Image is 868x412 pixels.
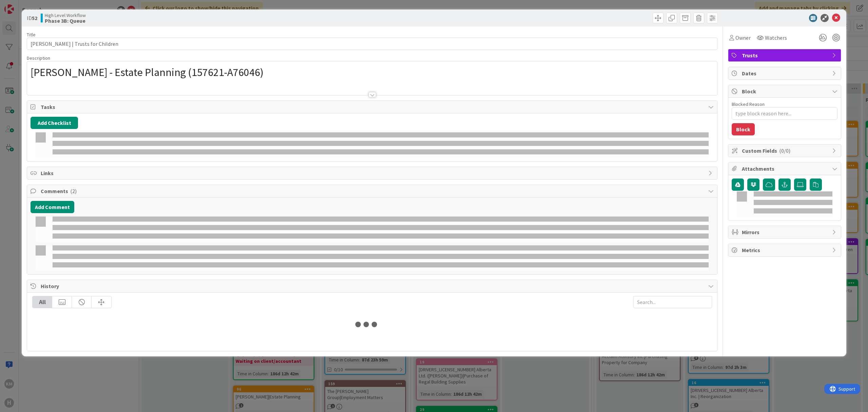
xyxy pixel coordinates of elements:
[732,101,765,107] label: Blocked Reason
[45,13,86,18] span: High Level Workflow
[32,15,37,21] b: 52
[70,188,77,194] span: ( 2 )
[41,282,705,290] span: History
[742,228,829,236] span: Mirrors
[41,187,705,195] span: Comments
[742,69,829,77] span: Dates
[732,123,755,135] button: Block
[27,55,50,61] span: Description
[765,34,787,42] span: Watchers
[735,34,751,42] span: Owner
[31,201,74,213] button: Add Comment
[779,147,790,154] span: ( 0/0 )
[742,87,829,95] span: Block
[31,117,78,129] button: Add Checklist
[45,18,86,23] b: Phase 3B: Queue
[27,32,36,38] label: Title
[41,103,705,111] span: Tasks
[33,296,52,308] div: All
[742,51,829,59] span: Trusts
[14,1,31,9] span: Support
[742,246,829,254] span: Metrics
[27,14,37,22] span: ID
[633,296,712,308] input: Search...
[742,147,829,155] span: Custom Fields
[742,165,829,173] span: Attachments
[27,38,717,50] input: type card name here...
[31,65,263,79] span: [PERSON_NAME] - Estate Planning (157621-A76046)
[41,169,705,177] span: Links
